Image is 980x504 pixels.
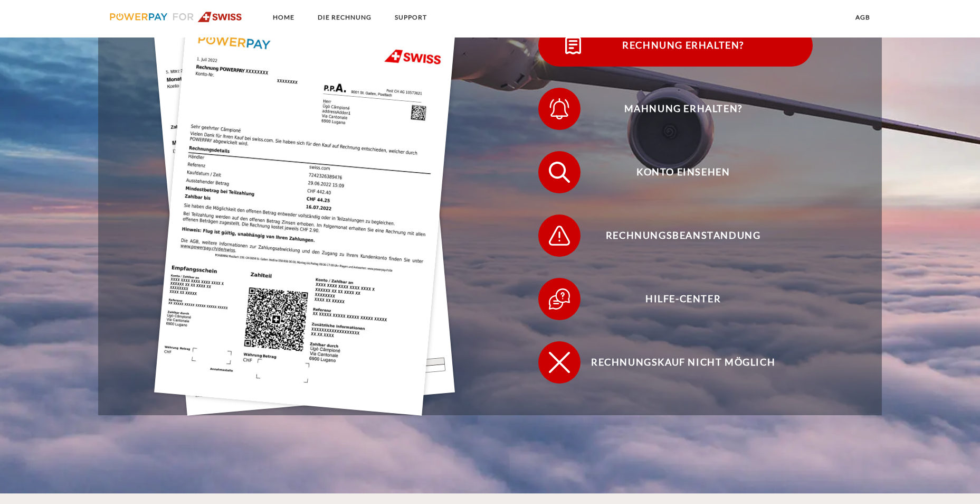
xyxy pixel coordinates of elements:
[538,278,813,320] button: Hilfe-Center
[554,278,812,320] span: Hilfe-Center
[546,96,573,122] img: qb_bell.svg
[546,222,573,249] img: qb_warning.svg
[554,151,812,193] span: Konto einsehen
[846,8,879,27] a: agb
[538,24,813,67] button: Rechnung erhalten?
[154,13,455,416] img: single_invoice_swiss_de.jpg
[264,8,303,27] a: Home
[546,159,573,185] img: qb_search.svg
[538,214,813,257] button: Rechnungsbeanstandung
[386,8,436,27] a: SUPPORT
[546,349,573,376] img: qb_close.svg
[309,8,380,27] a: DIE RECHNUNG
[554,24,812,67] span: Rechnung erhalten?
[554,214,812,257] span: Rechnungsbeanstandung
[538,151,813,193] button: Konto einsehen
[546,286,573,312] img: qb_help.svg
[538,88,813,130] button: Mahnung erhalten?
[110,12,242,22] img: logo-swiss.svg
[554,88,812,130] span: Mahnung erhalten?
[538,341,813,384] button: Rechnungskauf nicht möglich
[560,32,586,59] img: qb_bill.svg
[554,341,812,384] span: Rechnungskauf nicht möglich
